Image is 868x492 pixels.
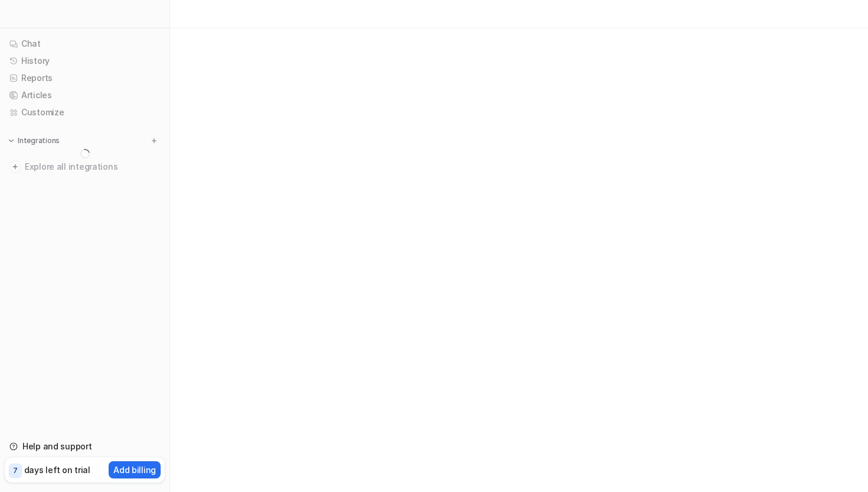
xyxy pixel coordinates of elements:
a: Reports [5,70,165,86]
p: days left on trial [24,464,90,476]
a: Explore all integrations [5,158,165,175]
img: menu_add.svg [150,137,158,145]
a: Help and support [5,438,165,455]
img: explore all integrations [9,161,21,173]
p: 7 [13,465,18,476]
img: expand menu [7,137,15,145]
p: Integrations [18,136,60,145]
button: Integrations [5,135,63,147]
a: Articles [5,87,165,103]
span: Explore all integrations [25,157,160,176]
button: Add billing [109,461,161,478]
p: Add billing [113,464,156,476]
a: Customize [5,104,165,121]
a: Chat [5,35,165,52]
a: History [5,53,165,69]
